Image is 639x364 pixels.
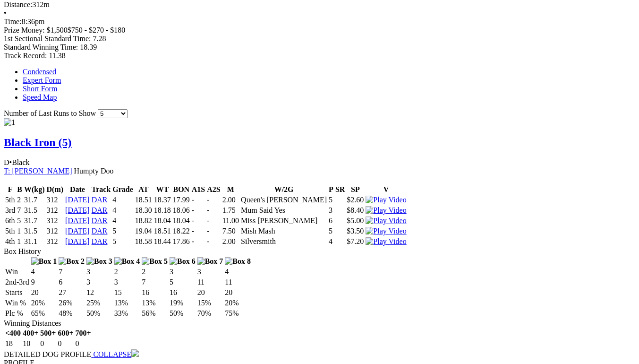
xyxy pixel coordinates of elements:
[153,206,171,215] td: 18.18
[153,185,171,194] th: WT
[222,185,239,194] th: M
[172,226,190,236] td: 18.22
[5,237,16,246] td: 4th
[59,257,85,266] img: Box 2
[240,226,327,236] td: Mish Mash
[5,185,16,194] th: F
[328,206,334,215] td: 3
[46,237,64,246] td: 312
[31,267,58,277] td: 4
[65,237,90,245] a: [DATE]
[366,196,406,204] a: View replay
[74,167,114,175] span: Humpty Doo
[135,226,153,236] td: 19.04
[222,216,239,225] td: 11.00
[206,216,221,225] td: -
[170,257,196,266] img: Box 6
[65,196,90,204] a: [DATE]
[65,206,90,214] a: [DATE]
[80,43,97,51] span: 18.39
[46,216,64,225] td: 312
[24,216,45,225] td: 31.7
[49,52,65,60] span: 11.38
[206,185,221,194] th: A2S
[57,339,74,348] td: 0
[172,216,190,225] td: 18.04
[366,227,406,235] img: Play Video
[135,195,153,205] td: 18.51
[153,237,171,246] td: 18.44
[169,267,196,277] td: 3
[172,206,190,215] td: 18.06
[4,247,635,256] div: Box History
[31,257,57,266] img: Box 1
[22,329,39,338] th: 400+
[191,195,205,205] td: -
[197,257,223,266] img: Box 7
[197,298,224,308] td: 15%
[328,216,334,225] td: 6
[68,26,126,34] span: $750 - $270 - $180
[366,227,406,235] a: View replay
[40,339,56,348] td: 0
[86,277,113,287] td: 3
[112,216,134,225] td: 4
[40,329,56,338] th: 500+
[153,226,171,236] td: 18.51
[112,206,134,215] td: 4
[46,226,64,236] td: 312
[46,185,64,194] th: D(m)
[5,298,30,308] td: Win %
[4,167,72,175] a: T: [PERSON_NAME]
[365,185,407,194] th: V
[5,277,30,287] td: 2nd-3rd
[224,267,251,277] td: 4
[142,257,168,266] img: Box 5
[91,350,139,358] a: COLLAPSE
[24,237,45,246] td: 31.1
[328,185,334,194] th: P
[240,195,327,205] td: Queen's [PERSON_NAME]
[135,185,153,194] th: AT
[4,319,635,328] div: Winning Distances
[114,277,141,287] td: 3
[240,206,327,215] td: Mum Said Yes
[135,206,153,215] td: 18.30
[92,227,108,235] a: DAR
[112,226,134,236] td: 5
[75,329,92,338] th: 700+
[197,309,224,318] td: 70%
[31,298,58,308] td: 20%
[24,206,45,215] td: 31.5
[169,288,196,297] td: 16
[197,267,224,277] td: 3
[58,309,85,318] td: 48%
[92,206,108,214] a: DAR
[366,196,406,204] img: Play Video
[92,237,108,245] a: DAR
[131,349,139,357] img: chevron-down.svg
[328,195,334,205] td: 5
[153,195,171,205] td: 18.37
[58,288,85,297] td: 27
[5,339,21,348] td: 18
[141,309,168,318] td: 56%
[191,216,205,225] td: -
[222,206,239,215] td: 1.75
[23,85,57,93] a: Short Form
[335,185,345,194] th: SR
[4,26,635,35] div: Prize Money: $1,500
[222,226,239,236] td: 7.50
[114,298,141,308] td: 13%
[206,226,221,236] td: -
[5,267,30,277] td: Win
[46,206,64,215] td: 312
[31,309,58,318] td: 65%
[240,185,327,194] th: W/2G
[346,195,364,205] td: $2.60
[65,185,90,194] th: Date
[172,185,190,194] th: BON
[17,206,23,215] td: 7
[17,237,23,246] td: 1
[191,226,205,236] td: -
